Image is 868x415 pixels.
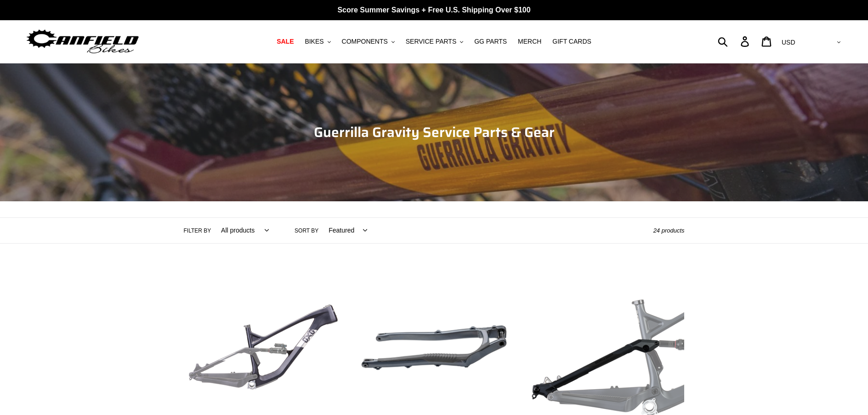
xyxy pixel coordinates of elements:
[25,27,140,56] img: Canfield Bikes
[305,38,323,45] span: BIKES
[470,35,511,48] a: GG PARTS
[474,38,507,45] span: GG PARTS
[314,121,555,143] span: Guerrilla Gravity Service Parts & Gear
[295,227,318,235] label: Sort by
[513,35,546,48] a: MERCH
[653,227,685,234] span: 24 products
[518,38,541,45] span: MERCH
[277,38,294,45] span: SALE
[300,35,335,48] button: BIKES
[406,38,456,45] span: SERVICE PARTS
[401,35,468,48] button: SERVICE PARTS
[337,35,399,48] button: COMPONENTS
[184,227,211,235] label: Filter by
[342,38,388,45] span: COMPONENTS
[272,35,298,48] a: SALE
[552,38,591,45] span: GIFT CARDS
[723,31,746,51] input: Search
[548,35,596,48] a: GIFT CARDS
